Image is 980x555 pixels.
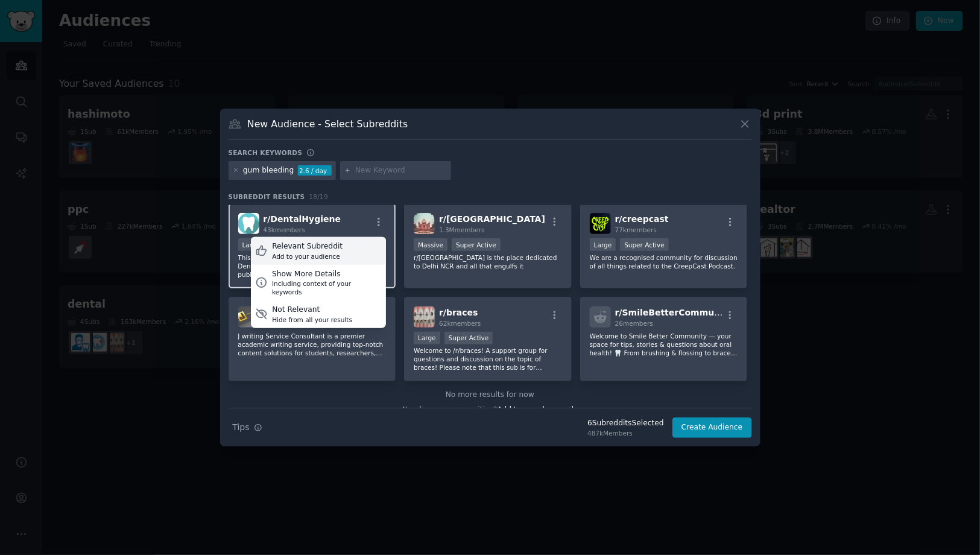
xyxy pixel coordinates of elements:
[590,332,738,357] p: Welcome to Smile Better Community — your space for tips, stories & questions about oral health! 🦷...
[587,429,664,437] div: 487k Members
[615,320,653,327] span: 26 members
[590,213,611,234] img: creepcast
[414,238,447,251] div: Massive
[439,320,481,327] span: 62k members
[444,332,493,344] div: Super Active
[229,401,752,416] div: Need more communities?
[243,165,294,176] div: gum bleeding
[672,417,752,438] button: Create Audience
[238,238,265,251] div: Large
[272,241,343,252] div: Relevant Subreddit
[229,192,305,201] span: Subreddit Results
[238,253,387,279] p: This sub is a place for Dental Hygienists, Dental Hygiene students, and the general public to ask...
[355,165,447,176] input: New Keyword
[615,308,733,317] span: r/ SmileBetterCommunity
[238,332,387,357] p: J writing Service Consultant is a premier academic writing service, providing top-notch content s...
[452,238,501,251] div: Super Active
[414,306,435,328] img: braces
[272,269,382,280] div: Show More Details
[264,214,341,224] span: r/ DentalHygiene
[247,118,408,130] h3: New Audience - Select Subreddits
[238,306,259,328] img: JWritingServiceConsul
[414,346,562,372] p: Welcome to /r/braces! A support group for questions and discussion on the topic of braces! Please...
[439,226,485,233] span: 1.3M members
[298,165,332,176] div: 2.6 / day
[590,238,616,251] div: Large
[229,148,303,157] h3: Search keywords
[414,253,562,270] p: r/[GEOGRAPHIC_DATA] is the place dedicated to Delhi NCR and all that engulfs it
[414,213,435,234] img: delhi
[590,253,738,270] p: We are a recognised community for discussion of all things related to the CreepCast Podcast.
[229,390,752,401] div: No more results for now
[620,238,669,251] div: Super Active
[615,214,669,224] span: r/ creepcast
[439,308,478,317] span: r/ braces
[498,405,578,414] span: Add to your keywords
[233,421,250,434] span: Tips
[272,252,343,261] div: Add to your audience
[229,417,267,438] button: Tips
[272,316,352,324] div: Hide from all your results
[587,418,664,429] div: 6 Subreddit s Selected
[272,279,382,296] div: Including context of your keywords
[238,213,259,234] img: DentalHygiene
[439,214,545,224] span: r/ [GEOGRAPHIC_DATA]
[264,226,305,233] span: 43k members
[272,305,352,316] div: Not Relevant
[615,226,657,233] span: 77k members
[309,193,329,200] span: 18 / 19
[414,332,440,344] div: Large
